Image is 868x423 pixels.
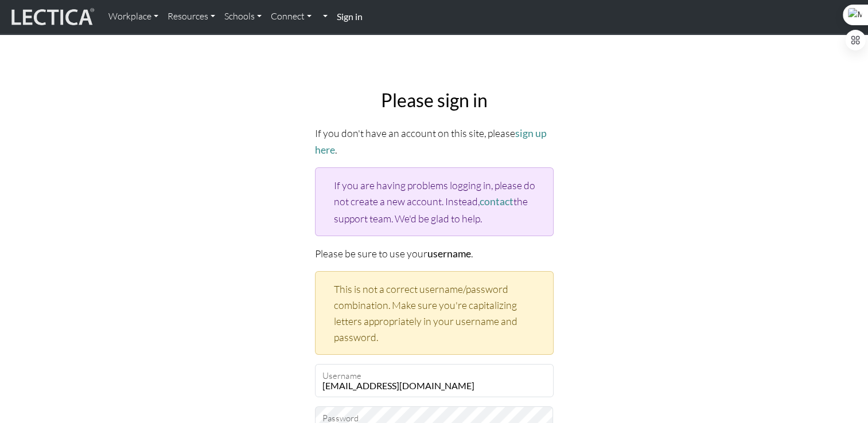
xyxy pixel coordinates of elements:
[315,125,554,158] p: If you don't have an account on this site, please .
[315,245,554,262] p: Please be sure to use your .
[315,364,554,397] input: Username
[332,5,367,29] a: Sign in
[9,6,95,28] img: lecticalive
[315,271,554,355] div: This is not a correct username/password combination. Make sure you're capitalizing letters approp...
[315,89,554,111] h2: Please sign in
[427,248,471,260] strong: username
[163,5,220,29] a: Resources
[337,11,363,22] strong: Sign in
[220,5,266,29] a: Schools
[480,195,513,207] a: contact
[315,167,554,236] div: If you are having problems logging in, please do not create a new account. Instead, the support t...
[266,5,316,29] a: Connect
[104,5,163,29] a: Workplace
